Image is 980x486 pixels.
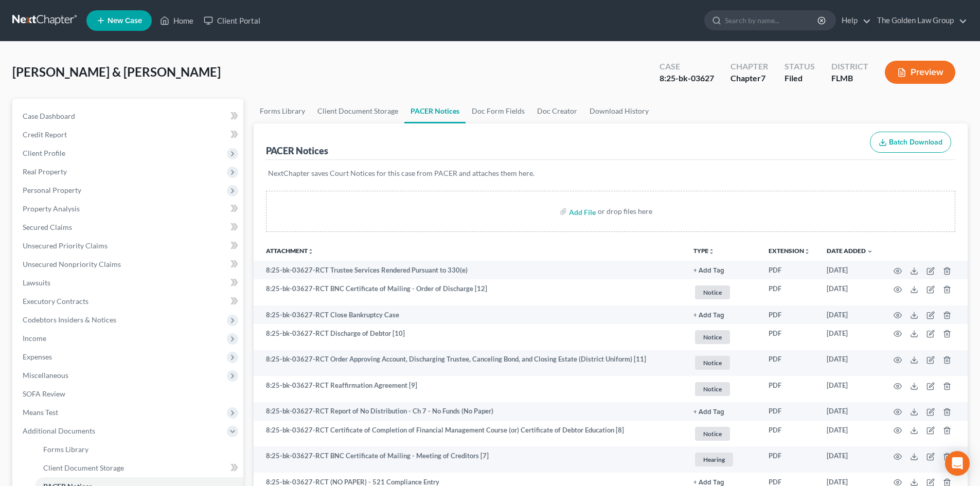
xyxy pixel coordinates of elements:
[155,11,199,30] a: Home
[760,261,818,279] td: PDF
[693,310,752,320] a: + Add Tag
[867,248,873,255] i: expand_more
[760,305,818,324] td: PDF
[693,451,752,468] a: Hearing
[725,11,819,30] input: Search by name...
[693,267,724,274] button: + Add Tag
[14,292,243,311] a: Executory Contracts
[693,381,752,398] a: Notice
[693,354,752,371] a: Notice
[23,297,88,305] span: Executory Contracts
[23,112,75,120] span: Case Dashboard
[14,200,243,218] a: Property Analysis
[23,371,68,380] span: Miscellaneous
[23,204,80,213] span: Property Analysis
[583,99,655,123] a: Download History
[693,248,715,255] button: TYPEunfold_more
[531,99,583,123] a: Doc Creator
[818,305,881,324] td: [DATE]
[23,408,58,417] span: Means Test
[14,237,243,255] a: Unsecured Priority Claims
[23,315,116,324] span: Codebtors Insiders & Notices
[254,446,685,473] td: 8:25-bk-03627-RCT BNC Certificate of Mailing - Meeting of Creditors [7]
[760,350,818,376] td: PDF
[108,17,142,25] span: New Case
[695,427,730,441] span: Notice
[404,99,466,123] a: PACER Notices
[836,11,871,30] a: Help
[23,426,95,435] span: Additional Documents
[818,376,881,402] td: [DATE]
[818,261,881,279] td: [DATE]
[761,73,765,83] span: 7
[695,285,730,299] span: Notice
[785,73,815,84] div: Filed
[760,446,818,473] td: PDF
[695,382,730,396] span: Notice
[760,279,818,305] td: PDF
[695,453,733,466] span: Hearing
[695,356,730,370] span: Notice
[23,186,81,194] span: Personal Property
[693,265,752,275] a: + Add Tag
[254,376,685,402] td: 8:25-bk-03627-RCT Reaffirmation Agreement [9]
[885,61,955,84] button: Preview
[254,421,685,447] td: 8:25-bk-03627-RCT Certificate of Completion of Financial Management Course (or) Certificate of De...
[693,479,724,486] button: + Add Tag
[23,149,65,157] span: Client Profile
[818,324,881,350] td: [DATE]
[831,61,868,73] div: District
[760,376,818,402] td: PDF
[23,389,65,398] span: SOFA Review
[254,99,311,123] a: Forms Library
[12,64,221,79] span: [PERSON_NAME] & [PERSON_NAME]
[254,305,685,324] td: 8:25-bk-03627-RCT Close Bankruptcy Case
[14,255,243,274] a: Unsecured Nonpriority Claims
[818,279,881,305] td: [DATE]
[14,125,243,144] a: Credit Report
[693,284,752,301] a: Notice
[889,138,942,147] span: Batch Download
[254,279,685,305] td: 8:25-bk-03627-RCT BNC Certificate of Mailing - Order of Discharge [12]
[35,440,243,459] a: Forms Library
[660,61,714,73] div: Case
[14,274,243,292] a: Lawsuits
[708,248,715,255] i: unfold_more
[254,261,685,279] td: 8:25-bk-03627-RCT Trustee Services Rendered Pursuant to 330(e)
[23,352,52,361] span: Expenses
[818,350,881,376] td: [DATE]
[693,329,752,346] a: Notice
[660,73,714,84] div: 8:25-bk-03627
[760,421,818,447] td: PDF
[23,278,50,287] span: Lawsuits
[760,402,818,421] td: PDF
[693,409,724,416] button: + Add Tag
[872,11,967,30] a: The Golden Law Group
[769,247,810,255] a: Extensionunfold_more
[23,223,72,231] span: Secured Claims
[693,425,752,442] a: Notice
[266,247,314,255] a: Attachmentunfold_more
[311,99,404,123] a: Client Document Storage
[23,241,108,250] span: Unsecured Priority Claims
[35,459,243,477] a: Client Document Storage
[804,248,810,255] i: unfold_more
[693,312,724,319] button: + Add Tag
[598,206,652,217] div: or drop files here
[818,446,881,473] td: [DATE]
[466,99,531,123] a: Doc Form Fields
[43,463,124,472] span: Client Document Storage
[23,130,67,139] span: Credit Report
[254,402,685,421] td: 8:25-bk-03627-RCT Report of No Distribution - Ch 7 - No Funds (No Paper)
[785,61,815,73] div: Status
[945,451,970,476] div: Open Intercom Messenger
[43,445,88,454] span: Forms Library
[730,73,768,84] div: Chapter
[14,107,243,125] a: Case Dashboard
[266,145,328,157] div: PACER Notices
[730,61,768,73] div: Chapter
[831,73,868,84] div: FLMB
[827,247,873,255] a: Date Added expand_more
[14,218,243,237] a: Secured Claims
[23,334,46,343] span: Income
